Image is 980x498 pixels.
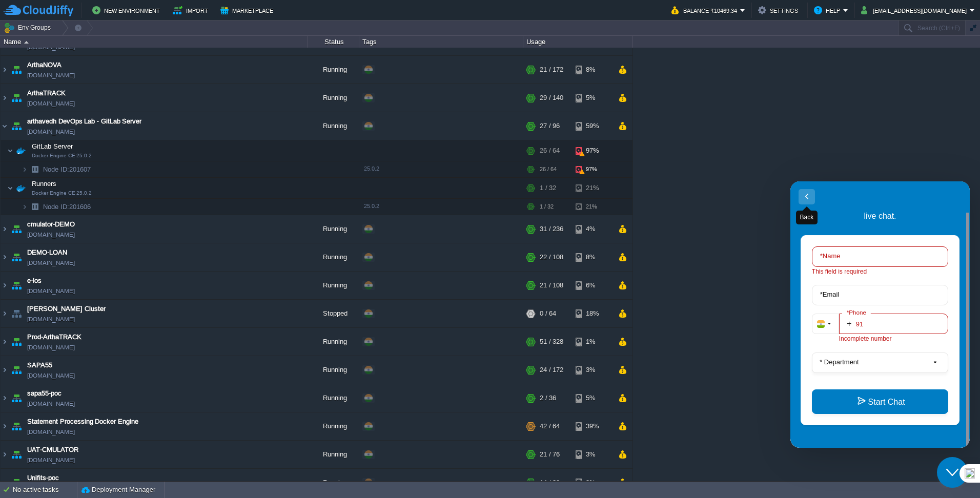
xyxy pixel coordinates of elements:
a: [DOMAIN_NAME] [27,127,75,137]
span: SAPA55 [27,360,52,370]
button: Balance ₹10469.34 [671,4,740,16]
img: AMDAwAAAACH5BAEAAAAALAAAAAABAAEAAAICRAEAOw== [28,161,42,177]
div: 27 / 96 [540,112,560,140]
img: AMDAwAAAACH5BAEAAAAALAAAAAABAAEAAAICRAEAOw== [1,272,9,299]
a: Prod-ArthaTRACK [27,332,81,342]
div: 18% [576,300,609,327]
div: 4% [576,215,609,243]
button: Import [173,4,211,16]
a: [DOMAIN_NAME] [27,455,75,465]
button: Env Groups [4,20,54,35]
div: Running [308,356,359,384]
a: [DOMAIN_NAME] [27,230,75,240]
img: AMDAwAAAACH5BAEAAAAALAAAAAABAAEAAAICRAEAOw== [1,215,9,243]
div: Running [308,384,359,412]
img: AMDAwAAAACH5BAEAAAAALAAAAAABAAEAAAICRAEAOw== [9,272,24,299]
img: AMDAwAAAACH5BAEAAAAALAAAAAABAAEAAAICRAEAOw== [1,441,9,468]
button: Help [814,4,843,16]
div: Tags [360,36,523,48]
a: [DOMAIN_NAME] [27,258,75,268]
img: AMDAwAAAACH5BAEAAAAALAAAAAABAAEAAAICRAEAOw== [1,412,9,440]
div: Running [308,441,359,468]
img: AMDAwAAAACH5BAEAAAAALAAAAAABAAEAAAICRAEAOw== [1,300,9,327]
img: AMDAwAAAACH5BAEAAAAALAAAAAABAAEAAAICRAEAOw== [1,356,9,384]
img: AMDAwAAAACH5BAEAAAAALAAAAAABAAEAAAICRAEAOw== [7,178,13,198]
img: AMDAwAAAACH5BAEAAAAALAAAAAABAAEAAAICRAEAOw== [9,356,24,384]
div: 8% [576,56,609,84]
a: Statement Processing Docker Engine [27,417,138,427]
img: AMDAwAAAACH5BAEAAAAALAAAAAABAAEAAAICRAEAOw== [9,300,24,327]
button: Marketplace [220,4,276,16]
div: Name [1,36,308,48]
a: [DOMAIN_NAME] [27,314,75,324]
span: cmulator-DEMO [27,219,75,230]
img: AMDAwAAAACH5BAEAAAAALAAAAAABAAEAAAICRAEAOw== [24,41,29,44]
div: 2 / 36 [540,384,556,412]
div: 1 / 32 [540,178,556,198]
div: 0 / 64 [540,300,556,327]
div: 14 / 32 [540,469,560,496]
a: Unifits-poc [27,473,59,483]
img: AMDAwAAAACH5BAEAAAAALAAAAAABAAEAAAICRAEAOw== [9,328,24,356]
img: AMDAwAAAACH5BAEAAAAALAAAAAABAAEAAAICRAEAOw== [1,56,9,84]
button: Settings [758,4,801,16]
img: AMDAwAAAACH5BAEAAAAALAAAAAABAAEAAAICRAEAOw== [9,112,24,140]
div: Usage [524,36,632,48]
div: 1% [576,328,609,356]
span: 201607 [42,165,92,174]
span: GitLab Server [31,142,74,151]
div: Running [308,215,359,243]
span: ArthaTRACK [27,88,66,98]
img: AMDAwAAAACH5BAEAAAAALAAAAAABAAEAAAICRAEAOw== [9,84,24,112]
img: AMDAwAAAACH5BAEAAAAALAAAAAABAAEAAAICRAEAOw== [1,84,9,112]
img: AMDAwAAAACH5BAEAAAAALAAAAAABAAEAAAICRAEAOw== [1,384,9,412]
img: AMDAwAAAACH5BAEAAAAALAAAAAABAAEAAAICRAEAOw== [22,161,28,177]
a: UAT-CMULATOR [27,445,78,455]
a: Node ID:201606 [42,202,92,211]
div: Status [309,36,359,48]
div: 3% [576,356,609,384]
div: 97% [576,140,609,161]
img: AMDAwAAAACH5BAEAAAAALAAAAAABAAEAAAICRAEAOw== [9,469,24,496]
div: 21 / 108 [540,272,563,299]
div: 31 / 236 [540,215,563,243]
img: AMDAwAAAACH5BAEAAAAALAAAAAABAAEAAAICRAEAOw== [28,199,42,215]
div: 24 / 172 [540,356,563,384]
a: GitLab ServerDocker Engine CE 25.0.2 [31,142,74,150]
img: AMDAwAAAACH5BAEAAAAALAAAAAABAAEAAAICRAEAOw== [9,441,24,468]
span: e-los [27,276,42,286]
img: AMDAwAAAACH5BAEAAAAALAAAAAABAAEAAAICRAEAOw== [1,469,9,496]
div: 21 / 76 [540,441,560,468]
img: AMDAwAAAACH5BAEAAAAALAAAAAABAAEAAAICRAEAOw== [9,412,24,440]
img: AMDAwAAAACH5BAEAAAAALAAAAAABAAEAAAICRAEAOw== [9,215,24,243]
span: Runners [31,179,58,188]
div: 21 / 172 [540,56,563,84]
img: AMDAwAAAACH5BAEAAAAALAAAAAABAAEAAAICRAEAOw== [9,56,24,84]
button: [EMAIL_ADDRESS][DOMAIN_NAME] [861,4,970,16]
a: DEMO-LOAN [27,247,67,258]
a: RunnersDocker Engine CE 25.0.2 [31,180,58,188]
iframe: chat widget [790,181,970,448]
div: 39% [576,412,609,440]
div: Running [308,84,359,112]
span: Docker Engine CE 25.0.2 [32,190,92,196]
div: Running [308,272,359,299]
img: AMDAwAAAACH5BAEAAAAALAAAAAABAAEAAAICRAEAOw== [1,328,9,356]
div: 26 / 64 [540,161,557,177]
a: sapa55-poc [27,388,62,399]
a: [PERSON_NAME] Cluster [27,304,106,314]
div: 6% [576,272,609,299]
div: 21% [576,199,609,215]
span: 25.0.2 [364,203,379,209]
span: Node ID: [43,203,69,211]
a: [DOMAIN_NAME] [27,70,75,80]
